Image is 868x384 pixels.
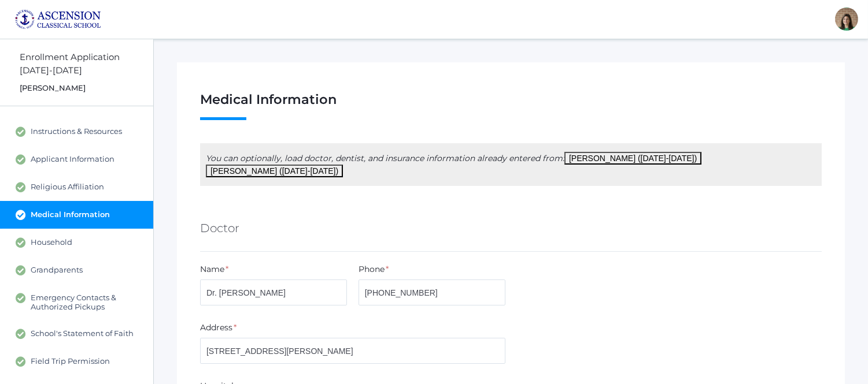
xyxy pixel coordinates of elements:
[835,8,858,31] div: Jenna Adams
[31,265,83,275] span: Grandparents
[20,83,153,94] div: [PERSON_NAME]
[31,182,104,192] span: Religious Affiliation
[31,237,72,248] span: Household
[200,92,822,120] h1: Medical Information
[359,263,385,275] label: Phone
[564,152,701,165] button: [PERSON_NAME] ([DATE]-[DATE])
[200,322,232,334] label: Address
[31,126,122,137] span: Instructions & Resources
[20,51,153,64] div: Enrollment Application
[31,329,134,339] span: School's Statement of Faith
[206,165,343,177] button: [PERSON_NAME] ([DATE]-[DATE])
[31,293,142,311] span: Emergency Contacts & Authorized Pickups
[206,152,816,177] p: You can optionally, load doctor, dentist, and insurance information already entered from:
[14,9,101,29] img: ascension-logo-blue-113fc29133de2fb5813e50b71547a291c5fdb7962bf76d49838a2a14a36269ea.jpg
[20,64,153,77] div: [DATE]-[DATE]
[31,210,110,220] span: Medical Information
[200,263,224,275] label: Name
[31,154,114,165] span: Applicant Information
[200,218,239,238] h5: Doctor
[31,356,110,367] span: Field Trip Permission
